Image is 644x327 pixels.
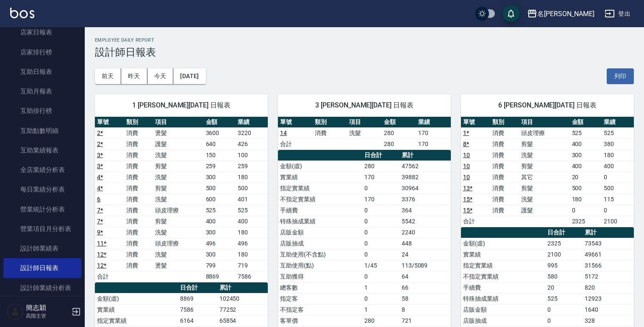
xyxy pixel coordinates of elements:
td: 店販金額 [461,304,545,315]
th: 業績 [602,117,634,128]
a: 互助月報表 [3,82,81,101]
a: 互助業績報表 [3,141,81,160]
td: 不指定實業績 [461,271,545,282]
th: 金額 [204,117,236,128]
a: 設計師日報表 [3,258,81,278]
th: 業績 [236,117,268,128]
td: 31566 [583,260,634,271]
td: 364 [400,205,451,216]
a: 互助點數明細 [3,121,81,141]
table: a dense table [278,117,451,150]
td: 消費 [124,172,153,183]
button: save [502,5,519,22]
td: 500 [204,183,236,194]
td: 店販抽成 [278,238,362,249]
td: 20 [570,172,602,183]
td: 頭皮理療 [153,205,203,216]
td: 400 [602,161,634,172]
td: 其它 [519,172,569,183]
td: 洗髮 [153,227,203,238]
a: 店家日報表 [3,23,81,42]
td: 300 [204,249,236,260]
td: 店販抽成 [461,315,545,326]
td: 721 [400,315,451,326]
td: 259 [236,161,268,172]
td: 燙髮 [153,260,203,271]
a: 10 [463,174,470,180]
table: a dense table [461,117,634,227]
a: 10 [463,163,470,169]
a: 全店業績分析表 [3,160,81,180]
p: 高階主管 [26,312,69,320]
th: 單號 [278,117,313,128]
td: 洗髮 [519,149,569,161]
td: 100 [236,149,268,161]
td: 0 [362,227,400,238]
td: 洗髮 [519,194,569,205]
td: 剪髮 [153,216,203,227]
td: 消費 [313,127,347,138]
td: 180 [236,227,268,238]
td: 113/5089 [400,260,451,271]
td: 401 [236,194,268,205]
td: 實業績 [278,172,362,183]
td: 消費 [490,127,519,138]
td: 剪髮 [153,183,203,194]
td: 消費 [124,161,153,172]
td: 64 [400,271,451,282]
td: 總客數 [278,282,362,293]
td: 洗髮 [153,149,203,161]
td: 互助使用(不含點) [278,249,362,260]
th: 單號 [95,117,124,128]
td: 手續費 [461,282,545,293]
a: 營業統計分析表 [3,200,81,219]
td: 380 [602,138,634,149]
td: 6164 [178,315,217,326]
td: 7586 [236,271,268,282]
td: 47562 [400,161,451,172]
th: 業績 [416,117,451,128]
td: 115 [602,194,634,205]
td: 39882 [400,172,451,183]
td: 102450 [217,293,268,304]
td: 0 [362,205,400,216]
td: 消費 [490,161,519,172]
td: 600 [204,194,236,205]
td: 1 [362,282,400,293]
td: 8 [400,304,451,315]
td: 消費 [124,238,153,249]
button: 登出 [601,6,634,22]
td: 525 [545,293,583,304]
td: 24 [400,249,451,260]
a: 設計師業績表 [3,239,81,258]
td: 1640 [583,304,634,315]
td: 消費 [490,205,519,216]
td: 400 [204,216,236,227]
th: 累計 [583,227,634,238]
td: 0 [602,205,634,216]
img: Person [7,303,24,320]
td: 不指定實業績 [278,194,362,205]
td: 49661 [583,249,634,260]
td: 互助獲得 [278,271,362,282]
td: 0 [362,293,400,304]
td: 店販金額 [278,227,362,238]
td: 特殊抽成業績 [461,293,545,304]
div: 名[PERSON_NAME] [537,8,594,19]
td: 719 [236,260,268,271]
td: 280 [362,315,400,326]
td: 剪髮 [519,138,569,149]
td: 消費 [124,138,153,149]
a: 營業項目月分析表 [3,219,81,239]
td: 指定客 [278,293,362,304]
button: 昨天 [121,68,147,84]
td: 799 [204,260,236,271]
td: 消費 [124,205,153,216]
td: 不指定客 [278,304,362,315]
td: 5542 [400,216,451,227]
td: 手續費 [278,205,362,216]
button: 列印 [607,68,634,84]
td: 2325 [545,238,583,249]
td: 洗髮 [347,127,382,138]
td: 洗髮 [153,172,203,183]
